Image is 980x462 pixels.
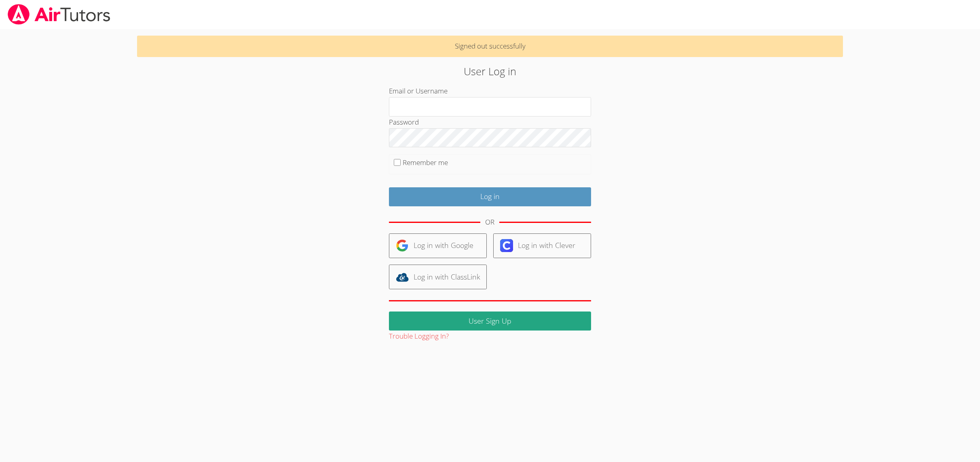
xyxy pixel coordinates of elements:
[493,233,591,258] a: Log in with Clever
[396,271,409,284] img: classlink-logo-d6bb404cc1216ec64c9a2012d9dc4662098be43eaf13dc465df04b49fa7ab582.svg
[7,4,111,25] img: airtutors_banner-c4298cdbf04f3fff15de1276eac7730deb9818008684d7c2e4769d2f7ddbe033.png
[389,331,449,342] button: Trouble Logging In?
[389,187,591,206] input: Log in
[500,239,513,252] img: clever-logo-6eab21bc6e7a338710f1a6ff85c0baf02591cd810cc4098c63d3a4b26e2feb20.svg
[396,239,409,252] img: google-logo-50288ca7cdecda66e5e0955fdab243c47b7ad437acaf1139b6f446037453330a.svg
[389,233,487,258] a: Log in with Google
[403,158,448,167] label: Remember me
[137,36,843,57] p: Signed out successfully
[389,117,419,127] label: Password
[389,265,487,289] a: Log in with ClassLink
[389,312,591,331] a: User Sign Up
[226,64,755,79] h2: User Log in
[389,86,448,95] label: Email or Username
[485,216,494,228] div: OR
